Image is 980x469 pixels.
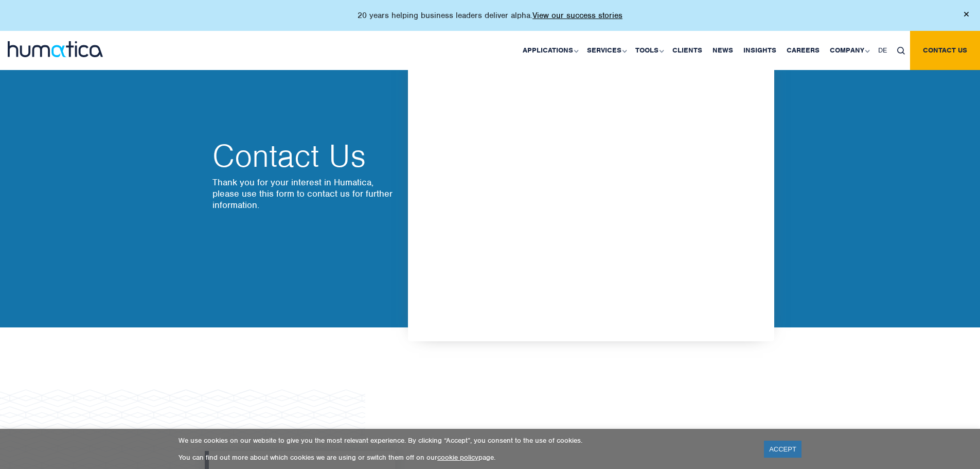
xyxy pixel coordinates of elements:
span: DE [878,46,887,55]
a: Insights [738,31,781,70]
a: cookie policy [437,453,478,462]
a: View our success stories [532,10,622,21]
p: We use cookies on our website to give you the most relevant experience. By clicking “Accept”, you... [179,436,751,445]
a: ACCEPT [764,441,801,458]
a: Applications [518,31,582,70]
p: Thank you for your interest in Humatica, please use this form to contact us for further information. [212,177,398,211]
a: DE [873,31,892,70]
a: Tools [630,31,667,70]
h2: Contact Us [212,141,398,171]
a: Services [582,31,630,70]
img: logo [8,41,103,57]
a: Clients [667,31,707,70]
a: Careers [781,31,825,70]
p: 20 years helping business leaders deliver alpha. [358,10,622,21]
a: Company [825,31,873,70]
img: search_icon [897,47,905,55]
a: Contact us [910,31,980,70]
a: News [707,31,738,70]
p: You can find out more about which cookies we are using or switch them off on our page. [179,453,751,462]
